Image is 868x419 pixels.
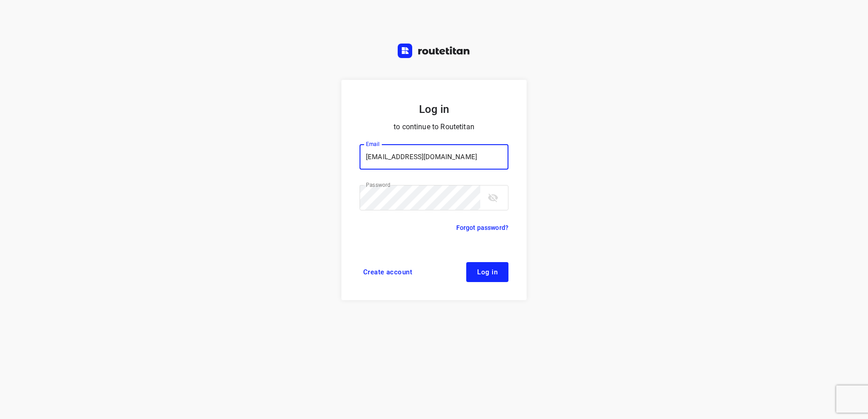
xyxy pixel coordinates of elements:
[484,189,502,207] button: toggle password visibility
[360,102,508,117] h5: Log in
[363,268,412,276] span: Create account
[360,121,508,133] p: to continue to Routetitan
[398,44,470,60] a: Routetitan
[477,268,498,276] span: Log in
[456,222,508,233] a: Forgot password?
[466,262,508,282] button: Log in
[398,44,470,58] img: Routetitan
[360,262,416,282] a: Create account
